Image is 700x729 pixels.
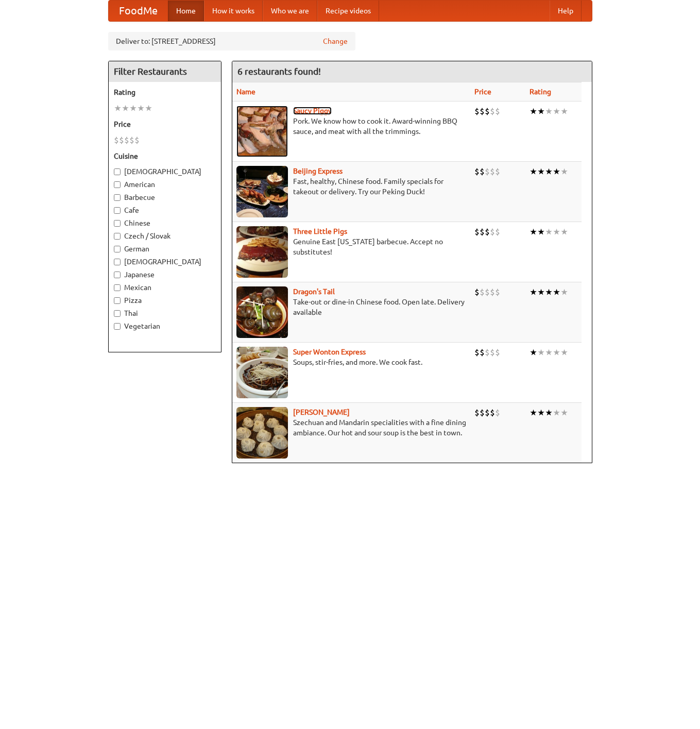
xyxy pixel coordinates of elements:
input: American [114,181,121,188]
a: Super Wonton Express [293,348,366,356]
label: Czech / Slovak [114,231,216,241]
li: $ [495,286,500,298]
p: Pork. We know how to cook it. Award-winning BBQ sauce, and meat with all the trimmings. [236,116,467,137]
li: $ [474,106,480,117]
li: $ [474,226,480,238]
a: Who we are [263,1,317,21]
li: $ [485,286,490,298]
li: $ [474,407,480,418]
li: $ [474,347,480,358]
li: ★ [537,226,545,238]
a: Beijing Express [293,167,343,175]
h5: Rating [114,87,216,97]
li: $ [114,134,119,146]
li: ★ [530,407,537,418]
input: [DEMOGRAPHIC_DATA] [114,168,121,175]
a: Name [236,88,255,96]
li: ★ [530,226,537,238]
li: ★ [537,166,545,177]
a: Change [323,36,348,46]
a: Rating [530,88,551,96]
a: [PERSON_NAME] [293,408,350,416]
li: $ [485,347,490,358]
li: ★ [545,166,553,177]
li: ★ [560,407,568,418]
li: $ [480,166,485,177]
input: Cafe [114,207,121,214]
label: [DEMOGRAPHIC_DATA] [114,166,216,177]
li: $ [124,134,129,146]
li: ★ [553,106,560,117]
label: [DEMOGRAPHIC_DATA] [114,257,216,267]
li: ★ [530,106,537,117]
li: $ [485,407,490,418]
li: ★ [137,103,145,114]
li: $ [119,134,124,146]
label: Chinese [114,218,216,228]
label: Mexican [114,282,216,293]
label: American [114,179,216,190]
li: $ [490,106,495,117]
input: Thai [114,310,121,317]
a: Home [168,1,204,21]
label: Cafe [114,205,216,215]
a: How it works [204,1,263,21]
img: shandong.jpg [236,407,288,459]
img: littlepigs.jpg [236,226,288,278]
li: ★ [560,226,568,238]
input: Barbecue [114,194,121,201]
a: Saucy Piggy [293,107,332,115]
label: Barbecue [114,192,216,202]
li: ★ [537,286,545,298]
img: saucy.jpg [236,106,288,157]
li: ★ [537,106,545,117]
h5: Cuisine [114,151,216,161]
li: ★ [560,347,568,358]
p: Take-out or dine-in Chinese food. Open late. Delivery available [236,297,467,317]
p: Genuine East [US_STATE] barbecue. Accept no substitutes! [236,236,467,257]
input: Mexican [114,284,121,291]
a: Help [550,1,582,21]
b: Dragon's Tail [293,287,335,296]
li: ★ [545,407,553,418]
li: $ [134,134,140,146]
p: Soups, stir-fries, and more. We cook fast. [236,357,467,367]
li: ★ [145,103,152,114]
p: Fast, healthy, Chinese food. Family specials for takeout or delivery. Try our Peking Duck! [236,176,467,197]
li: ★ [114,103,122,114]
input: Czech / Slovak [114,233,121,240]
h4: Filter Restaurants [109,61,221,82]
li: $ [485,166,490,177]
input: Japanese [114,272,121,278]
li: ★ [545,226,553,238]
li: $ [485,106,490,117]
li: $ [474,166,480,177]
input: Vegetarian [114,323,121,330]
li: $ [480,347,485,358]
li: ★ [560,166,568,177]
li: ★ [560,286,568,298]
li: $ [485,226,490,238]
li: $ [490,226,495,238]
li: ★ [530,347,537,358]
li: $ [495,226,500,238]
li: ★ [545,106,553,117]
li: ★ [553,347,560,358]
li: $ [495,347,500,358]
label: Vegetarian [114,321,216,331]
img: dragon.jpg [236,286,288,338]
a: Three Little Pigs [293,227,347,235]
img: beijing.jpg [236,166,288,217]
li: ★ [530,166,537,177]
li: $ [490,347,495,358]
li: $ [480,286,485,298]
h5: Price [114,119,216,129]
li: $ [495,106,500,117]
a: Recipe videos [317,1,379,21]
li: ★ [553,407,560,418]
ng-pluralize: 6 restaurants found! [237,66,321,76]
